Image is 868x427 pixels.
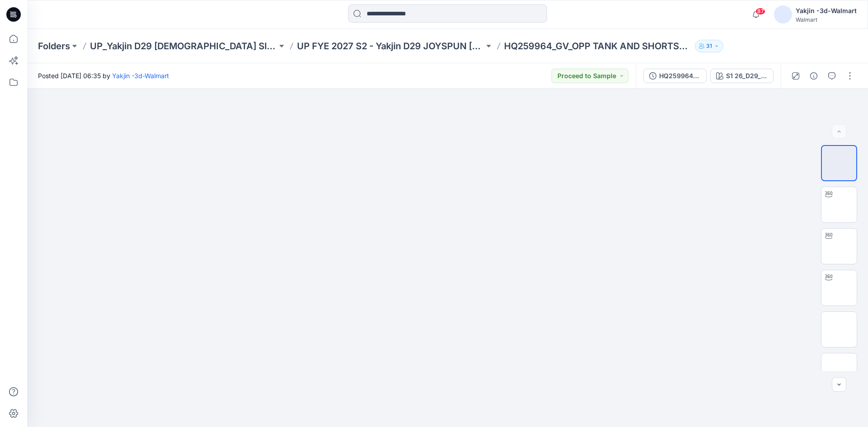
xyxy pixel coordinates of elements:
[504,40,691,52] p: HQ259964_GV_OPP TANK AND SHORTSLEEP SET
[774,5,792,23] img: avatar
[796,5,857,16] div: Yakjin -3d-Walmart
[796,16,857,23] div: Walmart
[38,40,70,52] a: Folders
[706,41,712,51] p: 31
[112,72,169,80] a: Yakjin -3d-Walmart
[695,40,723,52] button: 31
[297,40,484,52] a: UP FYE 2027 S2 - Yakjin D29 JOYSPUN [DEMOGRAPHIC_DATA] Sleepwear
[659,71,701,81] div: HQ259964_GV_OPP TANK AND SHORTSLEEP SET
[643,69,707,83] button: HQ259964_GV_OPP TANK AND SHORTSLEEP SET
[710,69,774,83] button: S1 26_D29_JS_STARS v4 rptcc_CW1_CC_WM
[726,71,768,81] div: S1 26_D29_JS_STARS v4 rptcc_CW1_CC_WM
[755,8,765,15] span: 87
[90,40,277,52] a: UP_Yakjin D29 [DEMOGRAPHIC_DATA] Sleep
[38,71,169,80] span: Posted [DATE] 06:35 by
[807,69,821,83] button: Details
